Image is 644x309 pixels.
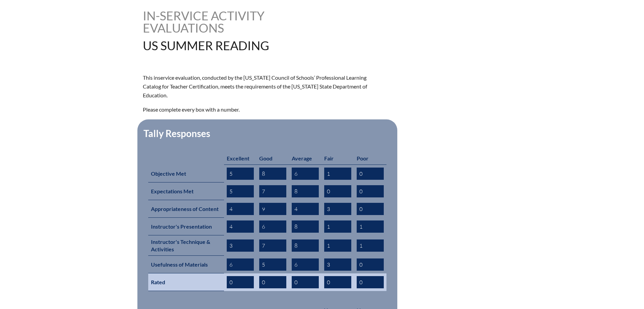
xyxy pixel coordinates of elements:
[321,152,354,165] th: Fair
[148,182,224,200] th: Expectations Met
[148,273,224,291] th: Rated
[148,256,224,273] th: Usefulness of Materials
[148,235,224,256] th: Instructor's Technique & Activities
[148,200,224,218] th: Appropriateness of Content
[143,9,279,34] h1: In-service Activity Evaluations
[224,152,257,165] th: Excellent
[257,152,289,165] th: Good
[143,128,211,139] legend: Tally Responses
[143,73,381,100] p: This inservice evaluation, conducted by the [US_STATE] Council of Schools’ Professional Learning ...
[289,152,321,165] th: Average
[354,152,386,165] th: Poor
[143,39,365,52] h1: US Summer Reading
[148,165,224,182] th: Objective Met
[148,218,224,235] th: Instructor's Presentation
[143,105,381,114] p: Please complete every box with a number.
